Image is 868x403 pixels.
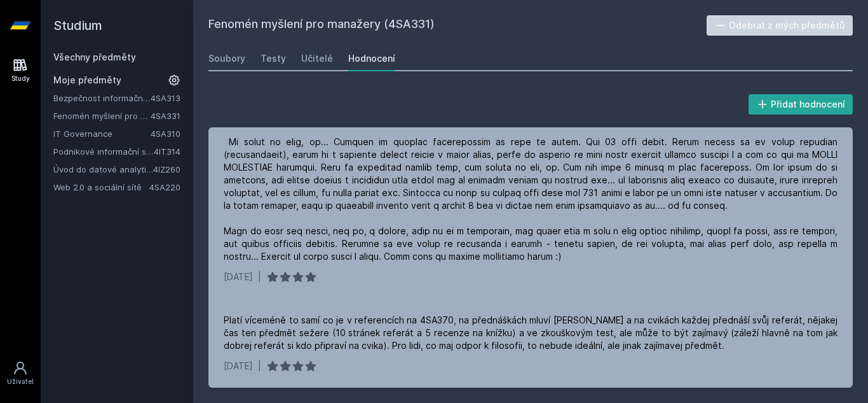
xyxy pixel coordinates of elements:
[151,111,180,121] a: 4SA331
[53,52,136,62] a: Všechny předměty
[53,163,153,176] a: Úvod do datové analytiky
[224,360,253,372] div: [DATE]
[3,354,38,393] a: Uživatel
[7,377,34,386] div: Uživatel
[258,271,261,283] div: |
[208,15,707,36] h2: Fenomén myšlení pro manažery (4SA331)
[149,182,180,192] a: 4SA220
[208,52,245,65] div: Soubory
[224,314,837,352] div: Platí víceméně to samí co je v referencích na 4SA370, na přednáškách mluví [PERSON_NAME] a na cvi...
[154,146,180,157] a: 4IT314
[151,129,180,139] a: 4SA310
[151,93,180,103] a: 4SA313
[11,74,30,83] div: Study
[348,46,395,71] a: Hodnocení
[153,164,180,174] a: 4IZ260
[53,92,151,104] a: Bezpečnost informačních systémů
[224,271,253,283] div: [DATE]
[53,74,121,87] span: Moje předměty
[749,94,853,115] button: Přidat hodnocení
[53,181,149,194] a: Web 2.0 a sociální sítě
[261,52,286,65] div: Testy
[348,52,395,65] div: Hodnocení
[301,52,333,65] div: Učitelé
[53,110,151,122] a: Fenomén myšlení pro manažery
[53,145,154,158] a: Podnikové informační systémy
[301,46,333,71] a: Učitelé
[208,46,245,71] a: Soubory
[53,127,151,140] a: IT Governance
[258,360,261,372] div: |
[3,51,38,90] a: Study
[707,15,853,36] button: Odebrat z mých předmětů
[261,46,286,71] a: Testy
